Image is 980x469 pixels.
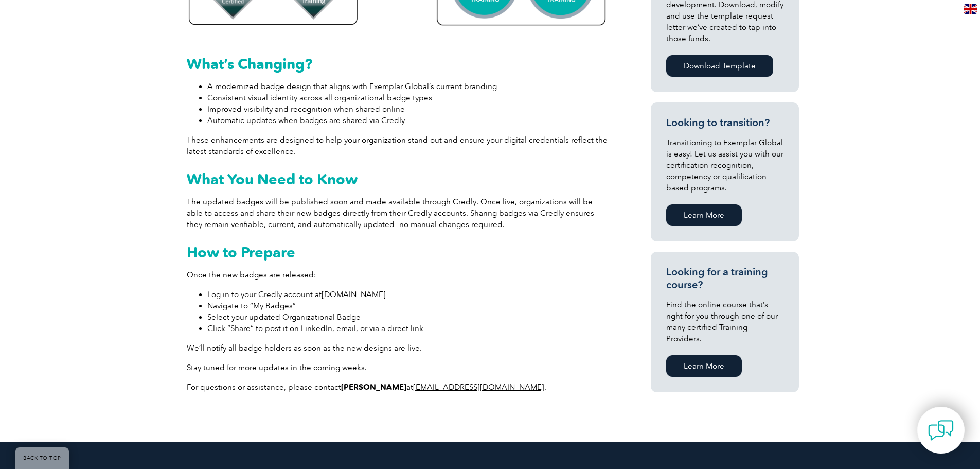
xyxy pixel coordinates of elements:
strong: [PERSON_NAME] [341,383,406,392]
p: For questions or assistance, please contact at . [187,381,609,393]
li: Navigate to “My Badges” [207,300,609,311]
a: Learn More [666,355,742,377]
strong: What’s Changing? [187,55,312,73]
p: Find the online course that’s right for you through one of our many certified Training Providers. [666,299,783,344]
a: [EMAIL_ADDRESS][DOMAIN_NAME] [413,383,544,392]
li: Click “Share” to post it on LinkedIn, email, or via a direct link [207,323,609,334]
li: Select your updated Organizational Badge [207,311,609,323]
h3: Looking for a training course? [666,266,783,291]
strong: How to Prepare [187,244,295,261]
img: contact-chat.png [928,418,954,443]
p: Stay tuned for more updates in the coming weeks. [187,362,609,373]
h3: Looking to transition? [666,116,783,129]
p: These enhancements are designed to help your organization stand out and ensure your digital crede... [187,134,609,157]
a: Learn More [666,204,742,226]
li: Improved visibility and recognition when shared online [207,103,609,115]
a: BACK TO TOP [15,447,69,469]
p: We’ll notify all badge holders as soon as the new designs are live. [187,342,609,354]
li: Automatic updates when badges are shared via Credly [207,115,609,126]
img: en [964,4,977,14]
li: A modernized badge design that aligns with Exemplar Global’s current branding [207,81,609,92]
li: Consistent visual identity across all organizational badge types [207,92,609,103]
li: Log in to your Credly account at [207,289,609,300]
p: Once the new badges are released: [187,269,609,281]
p: Transitioning to Exemplar Global is easy! Let us assist you with our certification recognition, c... [666,137,783,194]
strong: What You Need to Know [187,170,358,188]
p: The updated badges will be published soon and made available through Credly. Once live, organizat... [187,196,609,230]
a: [DOMAIN_NAME] [322,290,386,299]
a: Download Template [666,55,773,77]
